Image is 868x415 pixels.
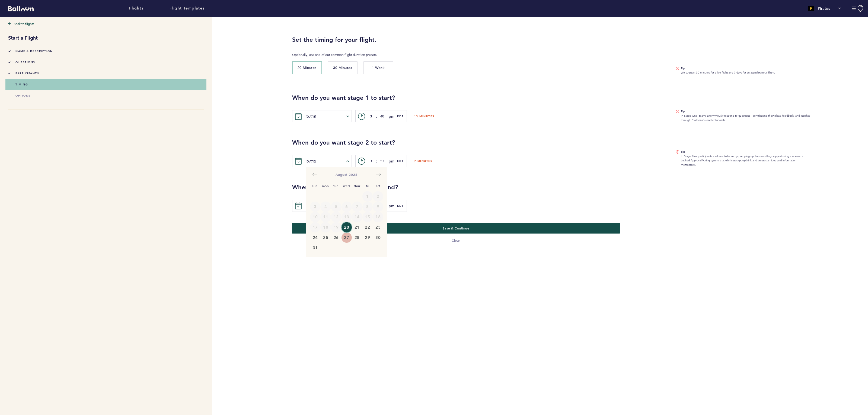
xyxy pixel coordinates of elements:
button: 16 [373,212,383,222]
button: [DATE] [306,201,349,211]
td: Not available. Saturday, August 16, 2025 [373,212,383,222]
input: hh [368,158,374,164]
span: timing [15,83,28,86]
span: options [15,94,31,97]
b: Tip [681,66,775,71]
span: : [376,158,377,164]
td: Selected. Wednesday, August 20, 2025 [342,222,352,232]
input: mm [379,158,386,164]
button: 18 [320,222,331,232]
button: 6 [342,202,352,212]
button: pm [389,203,395,209]
span: Save & Continue [443,226,470,230]
span: 30 Minutes [333,65,352,70]
td: Not available. Friday, August 1, 2025 [362,191,373,202]
button: Pirates [806,3,844,14]
button: 30 Minutes [328,61,358,74]
button: Manage Account [852,5,864,12]
button: 4 [320,202,331,212]
button: 1 [362,191,373,202]
h1: Start a Flight [8,34,204,41]
button: 3 [310,202,321,212]
span: : [376,113,377,120]
td: Not available. Friday, August 15, 2025 [362,212,373,222]
td: Not available. Tuesday, August 19, 2025 [331,222,342,232]
button: 5 [331,202,342,212]
svg: c> [358,158,365,165]
span: August [336,172,347,177]
td: Not available. Tuesday, August 5, 2025 [331,202,342,212]
a: Back to flights [8,21,204,26]
td: Not available. Sunday, August 3, 2025 [310,202,321,212]
button: pm [389,158,395,164]
td: Not available. Monday, August 4, 2025 [320,202,331,212]
button: Clear [292,238,620,243]
span: EDT [397,158,404,164]
p: Pirates [818,6,830,11]
button: 8 [362,202,373,212]
button: 2 [373,191,383,202]
td: Not available. Friday, August 8, 2025 [362,202,373,212]
button: 29 [362,232,373,243]
td: Wednesday, August 27, 2025 [342,232,352,243]
p: Optionally, use one of our common flight duration presets: [292,52,860,58]
h6: 13 minutes [414,114,435,118]
td: Monday, August 25, 2025 [320,232,331,243]
span: In Stage One, teams anonymously respond to questions—contributing their ideas, feedback, and insi... [681,109,812,122]
h6: 7 minutes [414,159,433,163]
td: Thursday, August 21, 2025 [352,222,362,232]
button: 15 [362,212,373,222]
b: Tip [681,109,812,114]
button: pm [389,113,395,120]
button: 14 [352,212,362,222]
button: 19 [331,222,342,232]
span: In Stage Two, participants evaluate balloons by pumping up the ones they support using a research... [681,150,812,167]
span: We suggest 30 minutes for a live flight and 7 days for an asynchronous flight. [681,66,775,75]
input: hh [368,113,374,119]
button: Move forward to switch to the next month. [374,171,383,178]
svg: Balloon [8,6,34,11]
button: 1 Week [363,61,393,74]
td: Not available. Sunday, August 10, 2025 [310,212,321,222]
span: participants [15,72,39,75]
span: questions [15,60,35,64]
button: 24 [310,232,321,243]
button: Save & Continue [292,223,620,234]
h2: Set the timing for your flight. [292,36,860,44]
td: Not available. Wednesday, August 13, 2025 [342,212,352,222]
a: Balloon [4,5,34,11]
h2: When do you want stage 2 to start? [292,139,668,147]
a: Flights [129,5,143,11]
td: Saturday, August 23, 2025 [373,222,383,232]
button: 27 [342,232,352,243]
span: 1 Week [372,65,385,70]
td: Not available. Monday, August 11, 2025 [320,212,331,222]
svg: c> [358,113,365,120]
button: 20 [342,222,352,232]
span: 2025 [349,172,358,177]
span: EDT [397,114,404,119]
button: [DATE] [306,111,349,121]
td: Not available. Thursday, August 7, 2025 [352,202,362,212]
td: Not available. Wednesday, August 6, 2025 [342,202,352,212]
button: 17 [310,222,321,232]
button: 31 [310,243,321,253]
button: 21 [352,222,362,232]
button: 7 [352,202,362,212]
h2: When do you want stage 1 to start? [292,94,668,102]
button: Move backward to switch to the previous month. [310,171,320,178]
td: Friday, August 22, 2025 [362,222,373,232]
button: 10 [310,212,321,222]
td: Not available. Saturday, August 9, 2025 [373,202,383,212]
td: Not available. Saturday, August 2, 2025 [373,191,383,202]
span: 20 Minutes [298,65,317,70]
td: Saturday, August 30, 2025 [373,232,383,243]
td: Not available. Tuesday, August 12, 2025 [331,212,342,222]
span: Clear [452,238,460,242]
button: 23 [373,222,383,232]
a: Flight Templates [170,5,205,11]
button: 30 [373,232,383,243]
button: 22 [362,222,373,232]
